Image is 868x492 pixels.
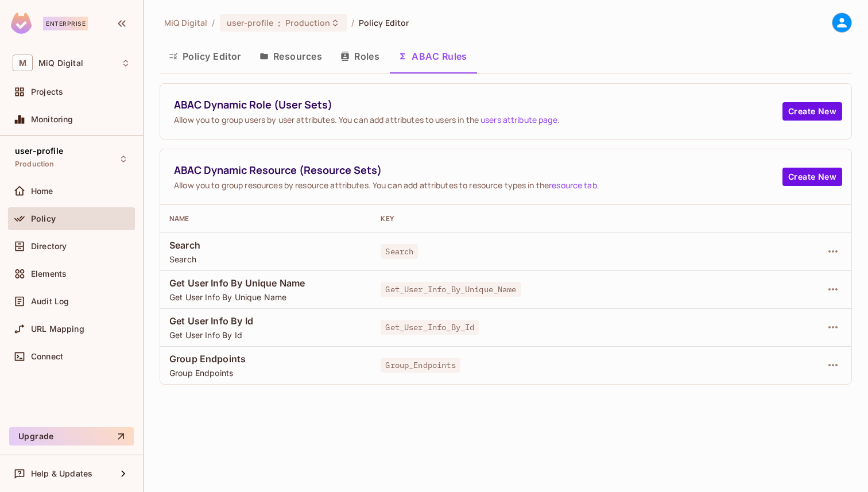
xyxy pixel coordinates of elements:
span: user-profile [227,17,274,28]
li: / [351,17,354,28]
span: Group Endpoints [169,352,362,365]
span: Allow you to group users by user attributes. You can add attributes to users in the . [174,114,782,125]
span: Home [31,187,53,196]
span: Production [15,160,55,169]
div: Enterprise [43,17,88,30]
button: Create New [782,168,842,186]
span: Group_Endpoints [381,358,460,373]
span: Group Endpoints [169,367,362,378]
span: Search [169,239,362,251]
div: Name [169,214,362,223]
span: : [277,18,281,28]
button: Policy Editor [160,42,250,71]
button: Roles [331,42,389,71]
span: Get User Info By Unique Name [169,292,362,303]
a: users attribute page [480,114,557,125]
span: user-profile [15,146,63,156]
button: Upgrade [9,427,134,445]
span: Help & Updates [31,469,92,478]
span: Get User Info By Unique Name [169,277,362,289]
span: M [13,55,33,71]
li: / [212,17,215,28]
span: Connect [31,352,63,361]
span: Policy [31,214,56,223]
span: Get_User_Info_By_Unique_Name [381,282,521,297]
span: Search [169,254,362,265]
span: Elements [31,269,67,278]
a: resource tab [549,180,597,191]
span: Get User Info By Id [169,330,362,340]
span: Monitoring [31,115,73,124]
span: the active workspace [164,17,207,28]
span: Projects [31,87,63,96]
span: Production [285,17,330,28]
button: Create New [782,102,842,121]
span: URL Mapping [31,324,84,334]
span: Audit Log [31,297,69,306]
div: Key [381,214,751,223]
span: Workspace: MiQ Digital [38,59,83,68]
button: Resources [250,42,331,71]
span: ABAC Dynamic Resource (Resource Sets) [174,163,782,177]
img: SReyMgAAAABJRU5ErkJggg== [11,13,32,34]
span: ABAC Dynamic Role (User Sets) [174,98,782,112]
span: Search [381,244,418,259]
span: Get_User_Info_By_Id [381,320,479,335]
span: Policy Editor [359,17,409,28]
span: Directory [31,242,67,251]
button: ABAC Rules [389,42,476,71]
span: Allow you to group resources by resource attributes. You can add attributes to resource types in ... [174,180,782,191]
span: Get User Info By Id [169,315,362,327]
